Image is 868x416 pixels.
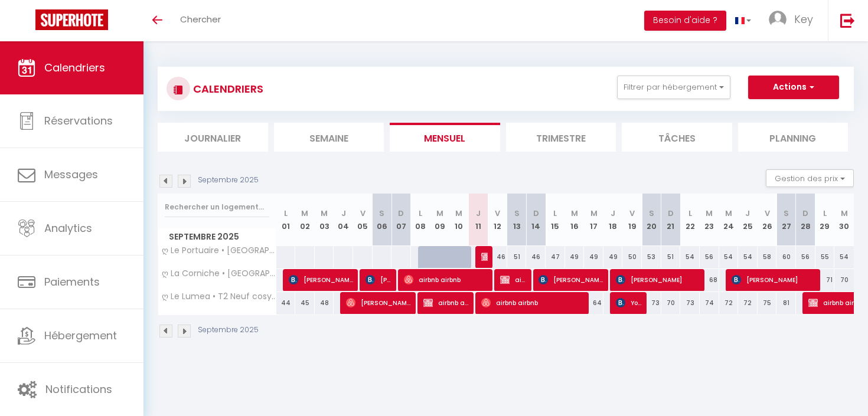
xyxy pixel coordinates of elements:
[45,382,112,397] span: Notifications
[198,325,259,336] p: Septembre 2025
[295,292,315,314] div: 45
[776,292,796,314] div: 81
[748,76,839,99] button: Actions
[301,208,308,219] abbr: M
[603,246,623,268] div: 49
[732,268,816,291] span: [PERSON_NAME]
[815,269,835,291] div: 71
[488,194,507,246] th: 12
[160,292,278,301] span: ღ Le Lumea • T2 Neuf cosy, [GEOGRAPHIC_DATA]
[160,246,278,255] span: ღ Le Portuaire • [GEOGRAPHIC_DATA], [GEOGRAPHIC_DATA]
[411,194,430,246] th: 08
[649,208,654,219] abbr: S
[315,292,334,314] div: 48
[680,246,700,268] div: 54
[622,246,642,268] div: 50
[622,194,642,246] th: 19
[506,123,616,152] li: Trimestre
[398,208,404,219] abbr: D
[719,246,739,268] div: 54
[661,246,681,268] div: 51
[334,194,353,246] th: 04
[725,208,732,219] abbr: M
[533,208,539,219] abbr: D
[661,292,681,314] div: 70
[481,291,585,314] span: airbnb airbnb
[469,194,488,246] th: 11
[360,208,366,219] abbr: V
[44,274,100,289] span: Paiements
[455,208,462,219] abbr: M
[190,76,263,102] h3: CALENDRIERS
[617,76,730,99] button: Filtrer par hébergement
[526,246,546,268] div: 46
[500,268,526,291] span: airbnb airbnb
[802,208,808,219] abbr: D
[315,194,334,246] th: 03
[565,246,585,268] div: 49
[622,123,732,152] li: Tâches
[488,246,507,268] div: 46
[603,194,623,246] th: 18
[565,194,585,246] th: 16
[644,11,726,31] button: Besoin d'aide ?
[44,113,113,128] span: Réservations
[661,194,681,246] th: 21
[590,208,598,219] abbr: M
[353,194,373,246] th: 05
[526,194,546,246] th: 14
[158,228,276,245] span: Septembre 2025
[289,268,354,291] span: [PERSON_NAME]
[758,246,777,268] div: 58
[738,292,758,314] div: 72
[680,194,700,246] th: 22
[738,194,758,246] th: 25
[584,194,603,246] th: 17
[160,269,278,278] span: ღ La Corniche • [GEOGRAPHIC_DATA], [GEOGRAPHIC_DATA] et vue mer
[784,208,789,219] abbr: S
[507,194,527,246] th: 13
[165,196,269,218] input: Rechercher un logement...
[44,167,98,182] span: Messages
[766,169,854,187] button: Gestion des prix
[776,246,796,268] div: 60
[514,208,520,219] abbr: S
[815,194,835,246] th: 29
[158,123,268,152] li: Journalier
[815,246,835,268] div: 55
[44,328,117,343] span: Hébergement
[611,208,615,219] abbr: J
[390,123,500,152] li: Mensuel
[719,292,739,314] div: 72
[276,292,296,314] div: 44
[834,269,854,291] div: 70
[776,194,796,246] th: 27
[642,292,661,314] div: 73
[379,208,384,219] abbr: S
[44,60,105,75] span: Calendriers
[719,194,739,246] th: 24
[546,246,565,268] div: 47
[616,291,642,314] span: Youcef AGAL
[284,208,288,219] abbr: L
[584,292,603,314] div: 64
[642,246,661,268] div: 53
[616,268,700,291] span: [PERSON_NAME]
[449,194,469,246] th: 10
[180,13,221,25] span: Chercher
[668,208,674,219] abbr: D
[274,123,384,152] li: Semaine
[834,246,854,268] div: 54
[35,9,108,30] img: Super Booking
[840,13,855,28] img: logout
[44,221,92,235] span: Analytics
[391,194,411,246] th: 07
[738,123,849,152] li: Planning
[539,268,603,291] span: [PERSON_NAME] Land
[366,268,391,291] span: [PERSON_NAME]
[629,208,635,219] abbr: V
[688,208,692,219] abbr: L
[642,194,661,246] th: 20
[700,246,719,268] div: 56
[765,208,770,219] abbr: V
